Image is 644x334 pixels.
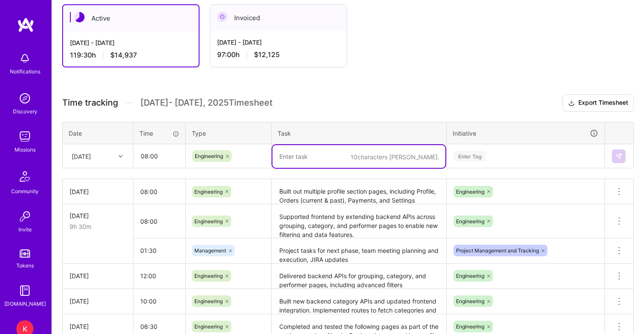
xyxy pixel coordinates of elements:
span: Engineering [456,273,484,279]
img: discovery [16,90,33,107]
div: 10 characters [PERSON_NAME]. [351,153,439,161]
div: Notifications [10,67,40,76]
div: Enter Tag [454,149,486,163]
span: Engineering [456,298,484,304]
div: Invoiced [210,5,347,31]
div: Tokens [16,261,34,270]
button: Export Timesheet [562,94,634,112]
th: Task [272,122,447,144]
i: icon Chevron [118,154,123,158]
div: Invite [18,225,32,234]
div: 119:30 h [70,51,192,60]
span: Project Management and Tracking [456,247,539,254]
div: 9h 30m [70,222,126,231]
img: Submit [615,153,622,160]
span: Engineering [456,323,484,330]
div: Community [11,187,39,196]
textarea: Supported frontend by extending backend APIs across grouping, category, and performer pages to en... [272,205,445,237]
img: guide book [16,282,33,299]
div: [DATE] [70,211,126,220]
span: Engineering [456,188,484,195]
img: teamwork [16,128,33,145]
span: Engineering [194,273,223,279]
div: [DATE] [70,271,126,280]
span: Engineering [456,218,484,225]
input: HH:MM [134,145,185,167]
img: bell [16,50,33,67]
div: [DATE] [70,297,126,306]
span: [DATE] - [DATE] , 2025 Timesheet [140,97,272,108]
textarea: Built new backend category APIs and updated frontend integration. Implemented routes to fetch cat... [272,290,445,313]
span: $14,937 [110,51,137,60]
textarea: Built out multiple profile section pages, including Profile, Orders (current & past), Payments, a... [272,180,445,203]
img: Invite [16,208,33,225]
i: icon Download [568,99,575,108]
span: Engineering [194,323,223,330]
div: Active [63,5,199,31]
textarea: Delivered backend APIs for grouping, category, and performer pages, including advanced filters (s... [272,264,445,288]
img: Community [15,166,35,187]
div: [DOMAIN_NAME] [4,299,46,308]
div: Time [139,129,179,138]
div: [DATE] [70,322,126,331]
span: Engineering [194,218,223,225]
img: Invoiced [217,12,227,22]
span: Engineering [194,188,223,195]
th: Date [63,122,133,144]
input: HH:MM [133,239,185,262]
div: [DATE] [70,187,126,196]
img: Active [74,12,85,22]
div: Initiative [453,128,599,138]
img: tokens [20,249,30,258]
input: HH:MM [133,290,185,313]
th: Type [186,122,272,144]
input: HH:MM [133,180,185,203]
div: Discovery [13,107,37,116]
div: [DATE] - [DATE] [70,38,192,47]
div: 97:00 h [217,50,340,59]
textarea: Project tasks for next phase, team meeting planning and execution, JIRA updates [272,239,445,263]
span: Time tracking [62,97,118,108]
span: $12,125 [254,50,280,59]
span: Engineering [195,153,223,159]
img: logo [17,17,34,33]
div: [DATE] [72,152,91,161]
input: HH:MM [133,210,185,233]
input: HH:MM [133,264,185,287]
span: Engineering [194,298,223,304]
span: Management [194,247,226,254]
div: [DATE] - [DATE] [217,38,340,47]
div: Missions [15,145,36,154]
